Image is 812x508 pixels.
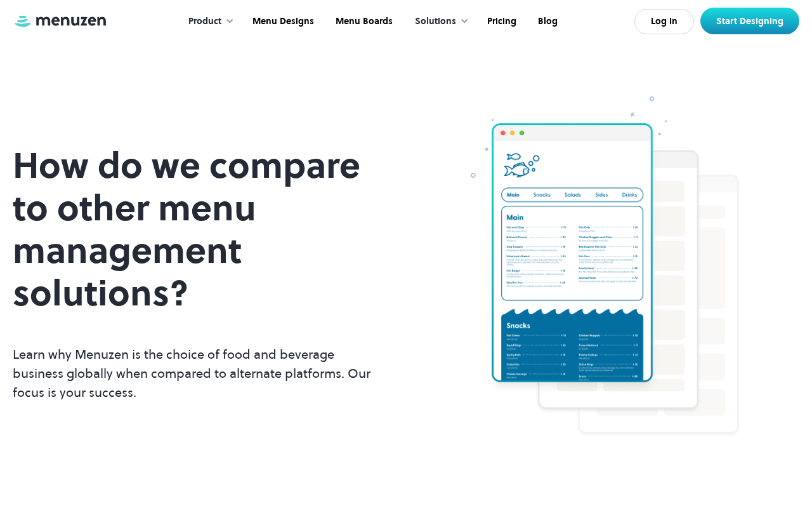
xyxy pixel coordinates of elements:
[188,15,221,29] div: Product
[13,345,381,402] p: Learn why Menuzen is the choice of food and beverage business globally when compared to alternate...
[475,2,526,41] a: Pricing
[176,2,240,41] div: Product
[402,2,475,41] div: Solutions
[526,2,567,41] a: Blog
[324,2,402,41] a: Menu Boards
[13,129,381,330] h1: How do we compare to other menu management solutions?
[415,15,456,29] div: Solutions
[700,8,799,34] a: Start Designing
[240,2,324,41] a: Menu Designs
[634,9,694,34] a: Log In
